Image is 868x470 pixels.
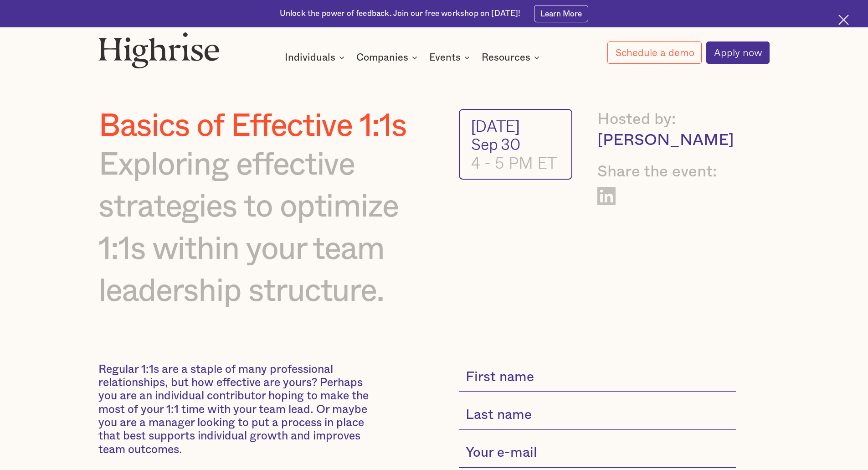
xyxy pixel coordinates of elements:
[597,187,616,205] a: Share on LinkedIn
[98,32,220,68] img: Highrise logo
[482,52,542,63] div: Resources
[471,135,498,153] div: Sep
[98,144,430,313] div: Exploring effective strategies to optimize 1:1s within your team leadership structure.
[501,135,521,153] div: 30
[285,52,335,63] div: Individuals
[356,52,420,63] div: Companies
[597,130,736,151] div: [PERSON_NAME]
[356,52,408,63] div: Companies
[597,161,736,182] div: Share the event:
[459,439,735,468] input: Your e-mail
[607,41,701,63] a: Schedule a demo
[838,15,849,25] img: Cross icon
[471,117,560,135] div: [DATE]
[482,52,530,63] div: Resources
[534,5,588,22] a: Learn More
[459,363,735,392] input: First name
[459,401,735,430] input: Last name
[98,109,430,144] h1: Basics of Effective 1:1s
[706,41,770,64] a: Apply now
[429,52,461,63] div: Events
[597,109,736,130] div: Hosted by:
[471,154,560,172] div: 4 - 5 PM ET
[98,363,377,457] p: Regular 1:1s are a staple of many professional relationships, but how effective are yours? Perhap...
[280,8,521,19] div: Unlock the power of feedback. Join our free workshop on [DATE]!
[285,52,347,63] div: Individuals
[429,52,473,63] div: Events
